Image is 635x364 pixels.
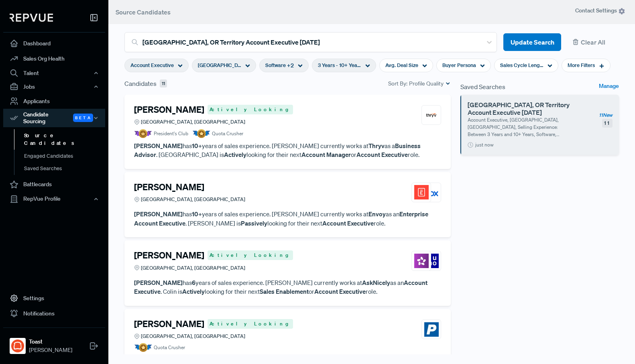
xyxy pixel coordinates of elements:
a: Settings [3,291,105,306]
button: Update Search [503,33,561,51]
strong: [PERSON_NAME] [134,210,183,218]
img: Toast [11,340,24,352]
span: Quota Crusher [212,130,243,137]
strong: Enterprise Account Executive [134,210,428,227]
strong: Thryv [368,142,385,150]
strong: Account Manager [301,150,351,159]
span: Sales Cycle Length [500,61,543,69]
button: Talent [3,66,105,80]
p: has years of sales experience. [PERSON_NAME] currently works at as an . Colin is looking for thei... [134,278,441,296]
strong: 10+ [192,210,202,218]
span: Actively Looking [208,250,293,260]
span: [PERSON_NAME] [29,346,72,354]
strong: 10+ [192,142,202,150]
a: ToastToast[PERSON_NAME] [3,327,105,358]
strong: 6 [192,279,195,287]
div: Sort By: [388,79,451,88]
span: 11 [602,119,613,128]
img: Envoy [414,185,429,199]
span: President's Club [154,130,188,137]
img: Quota Badge [192,129,210,138]
span: Software [265,61,286,69]
img: RepVue [10,14,53,22]
p: has years of sales experience. [PERSON_NAME] currently works at as a . [GEOGRAPHIC_DATA] is looki... [134,141,441,159]
span: More Filters [568,61,595,69]
span: Beta [73,114,93,122]
img: Thryv [424,108,439,122]
span: 3 Years - 10+ Years [318,61,361,69]
strong: AskNicely [362,279,390,287]
span: Candidates [124,79,157,88]
span: Saved Searches [460,82,505,92]
strong: Account Executive [314,287,366,295]
strong: [PERSON_NAME] [134,142,183,150]
h4: [PERSON_NAME] [134,182,204,192]
strong: Account Executive [322,219,374,227]
p: has years of sales experience. [PERSON_NAME] currently works at as an . [PERSON_NAME] is looking ... [134,209,441,228]
strong: Toast [29,338,72,346]
img: Paychex [424,322,439,337]
span: 11 [160,79,167,88]
span: Profile Quality [409,79,444,88]
img: Sumo Logic [424,254,439,268]
h4: [PERSON_NAME] [134,319,204,329]
span: + 2 [287,61,294,70]
strong: Envoy [368,210,386,218]
img: Box [424,185,439,199]
span: just now [475,141,494,148]
strong: Account Executive [356,150,408,159]
h4: [PERSON_NAME] [134,104,204,115]
span: [GEOGRAPHIC_DATA], [GEOGRAPHIC_DATA] [141,332,245,340]
a: Applicants [3,94,105,109]
span: Actively Looking [208,105,293,114]
span: [GEOGRAPHIC_DATA], [GEOGRAPHIC_DATA] [141,195,245,203]
h6: [GEOGRAPHIC_DATA], OR Territory Account Executive [DATE] [468,101,587,116]
button: RepVue Profile [3,192,105,206]
span: Account Executive [130,61,174,69]
span: Actively Looking [208,319,293,329]
strong: Actively [224,150,246,159]
span: [GEOGRAPHIC_DATA], [GEOGRAPHIC_DATA] [141,118,245,126]
strong: [PERSON_NAME] [134,279,183,287]
img: AskNicely [414,254,429,268]
p: Account Executive, [GEOGRAPHIC_DATA], [GEOGRAPHIC_DATA], Selling Experience: Between 3 Years and ... [468,116,575,138]
strong: Sales Enablement [260,287,309,295]
a: Battlecards [3,177,105,192]
img: President Badge [134,129,152,138]
span: Source Candidates [116,8,171,16]
strong: Passively [241,219,267,227]
span: Quota Crusher [154,344,185,351]
button: Clear All [568,33,619,51]
span: 11 New [599,112,613,119]
span: Avg. Deal Size [385,61,418,69]
div: Candidate Sourcing [3,109,105,127]
a: Dashboard [3,36,105,51]
h4: [PERSON_NAME] [134,250,204,260]
a: Saved Searches [14,162,116,175]
span: Buyer Persona [442,61,476,69]
img: Quota Badge [134,343,152,352]
button: Jobs [3,80,105,94]
button: Candidate Sourcing Beta [3,109,105,127]
span: [GEOGRAPHIC_DATA], [GEOGRAPHIC_DATA] [141,264,245,272]
a: Engaged Candidates [14,150,116,163]
span: [GEOGRAPHIC_DATA], [GEOGRAPHIC_DATA] [198,61,241,69]
a: Sales Org Health [3,51,105,66]
span: Contact Settings [575,6,625,15]
strong: Actively [182,287,205,295]
a: Manage [599,82,619,92]
a: Notifications [3,306,105,321]
a: Source Candidates [14,129,116,150]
